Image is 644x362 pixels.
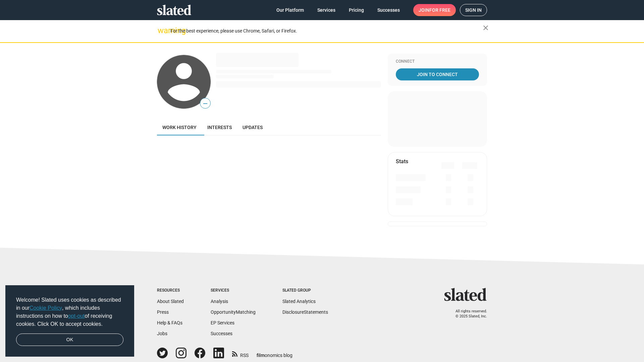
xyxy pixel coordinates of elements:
[157,309,169,315] a: Press
[211,320,234,325] a: EP Services
[429,4,450,16] span: for free
[162,125,197,130] span: Work history
[312,4,341,16] a: Services
[243,125,263,130] span: Updates
[349,4,364,16] span: Pricing
[271,4,309,16] a: Our Platform
[157,119,202,135] a: Work history
[157,288,184,293] div: Resources
[16,334,123,346] a: dismiss cookie message
[276,4,304,16] span: Our Platform
[232,348,249,359] a: RSS
[237,119,268,135] a: Updates
[419,4,450,16] span: Join
[482,24,490,32] mat-icon: close
[282,288,328,293] div: Slated Group
[211,288,256,293] div: Services
[396,68,479,80] a: Join To Connect
[448,309,487,319] p: All rights reserved. © 2025 Slated, Inc.
[372,4,405,16] a: Successes
[200,99,210,108] span: —
[282,299,316,304] a: Slated Analytics
[396,59,479,64] div: Connect
[377,4,400,16] span: Successes
[465,4,482,16] span: Sign in
[282,309,328,315] a: DisclosureStatements
[157,299,184,304] a: About Slated
[343,4,369,16] a: Pricing
[170,26,483,36] div: For the best experience, please use Chrome, Safari, or Firefox.
[68,313,85,319] a: opt-out
[158,26,166,35] mat-icon: warning
[211,309,256,315] a: OpportunityMatching
[157,331,167,336] a: Jobs
[317,4,335,16] span: Services
[202,119,237,135] a: Interests
[30,305,62,311] a: Cookie Policy
[396,158,408,165] mat-card-title: Stats
[257,347,292,359] a: filmonomics blog
[5,285,134,357] div: cookieconsent
[397,68,478,80] span: Join To Connect
[157,320,182,325] a: Help & FAQs
[413,4,456,16] a: Joinfor free
[16,296,123,328] span: Welcome! Slated uses cookies as described in our , which includes instructions on how to of recei...
[211,331,232,336] a: Successes
[257,353,265,358] span: film
[460,4,487,16] a: Sign in
[211,299,228,304] a: Analysis
[207,125,232,130] span: Interests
